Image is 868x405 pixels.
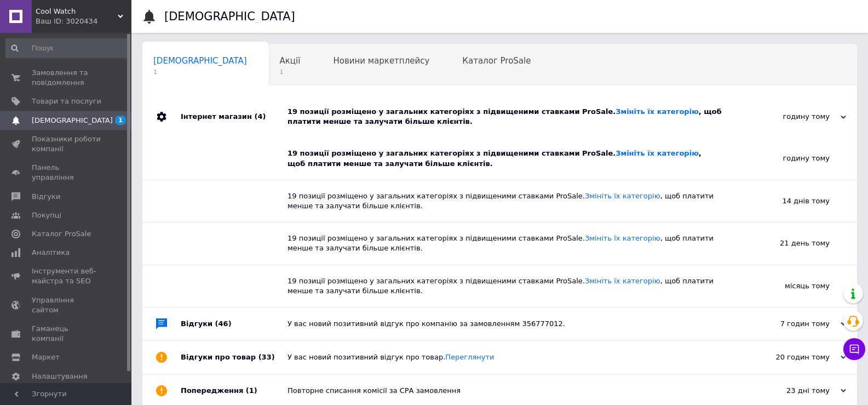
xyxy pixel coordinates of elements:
span: Замовлення та повідомлення [32,68,101,88]
span: Аналітика [32,248,70,258]
div: 19 позиції розміщено у загальних категоріях з підвищеними ставками ProSale. , щоб платити менше т... [288,233,720,253]
div: 19 позиції розміщено у загальних категоріях з підвищеними ставками ProSale. , щоб платити менше т... [288,276,720,296]
div: годину тому [720,138,857,179]
h1: [DEMOGRAPHIC_DATA] [164,10,295,23]
a: Змініть їх категорію [616,149,698,157]
span: Каталог ProSale [462,56,531,66]
span: Налаштування [32,372,88,381]
div: 21 день тому [720,223,857,264]
span: (1) [246,386,257,395]
div: Повторне списання комісії за СРА замовлення [288,386,737,396]
span: [DEMOGRAPHIC_DATA] [32,116,113,126]
span: Cool Watch [36,7,118,16]
a: Змініть їх категорію [585,277,660,285]
span: Покупці [32,210,61,220]
span: Панель управління [32,163,101,182]
a: Переглянути [445,353,494,361]
span: (46) [215,320,232,328]
div: 19 позиції розміщено у загальних категоріях з підвищеними ставками ProSale. , щоб платити менше т... [288,107,737,127]
span: (4) [254,112,266,121]
span: Товари та послуги [32,96,101,106]
button: Чат з покупцем [843,338,865,360]
div: 20 годин тому [737,352,846,362]
a: Змініть їх категорію [585,192,660,200]
span: Маркет [32,352,60,362]
div: місяць тому [720,265,857,307]
div: 19 позиції розміщено у загальних категоріях з підвищеними ставками ProSale. , щоб платити менше т... [288,191,720,211]
div: Відгуки про товар [181,341,288,374]
div: годину тому [737,112,846,122]
span: 1 [115,116,126,125]
div: 19 позиції розміщено у загальних категоріях з підвищеними ставками ProSale. , щоб платити менше т... [288,149,720,168]
span: Акції [280,56,301,66]
span: Інструменти веб-майстра та SEO [32,266,101,286]
div: Інтернет магазин [181,96,288,138]
span: 1 [280,68,301,76]
div: У вас новий позитивний відгук про компанію за замовленням 356777012. [288,319,737,329]
div: Відгуки [181,307,288,340]
input: Пошук [5,38,129,58]
span: [DEMOGRAPHIC_DATA] [153,56,247,66]
div: 7 годин тому [737,319,846,329]
span: 1 [153,68,247,76]
span: Показники роботи компанії [32,134,101,154]
span: (33) [258,353,275,361]
span: Відгуки [32,192,60,202]
span: Управління сайтом [32,295,101,315]
div: Ваш ID: 3020434 [36,16,131,26]
div: 14 днів тому [720,180,857,222]
a: Змініть їх категорію [616,107,698,116]
span: Каталог ProSale [32,229,91,239]
div: У вас новий позитивний відгук про товар. [288,352,737,362]
div: 23 дні тому [737,386,846,396]
a: Змініть їх категорію [585,234,660,242]
span: Гаманець компанії [32,324,101,344]
span: Новини маркетплейсу [333,56,429,66]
